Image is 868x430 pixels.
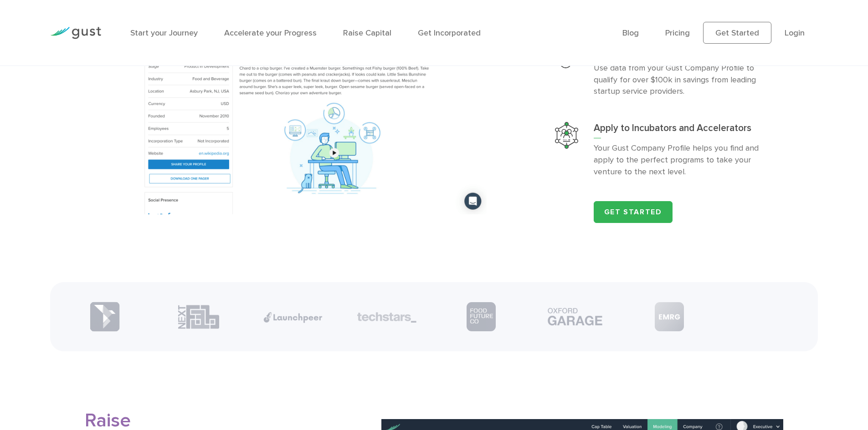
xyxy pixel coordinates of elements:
[543,30,783,110] a: Extend Your RunwayExtend your RunwayUse data from your Gust Company Profile to qualify for over $...
[50,27,101,39] img: Gust Logo
[545,305,605,328] img: Partner
[594,62,771,98] p: Use data from your Gust Company Profile to qualify for over $100k in savings from leading startup...
[703,22,771,44] a: Get Started
[665,28,690,38] a: Pricing
[594,142,771,178] p: Your Gust Company Profile helps you find and apply to the perfect programs to take your venture t...
[357,312,416,323] img: Partner
[655,302,684,331] img: Partner
[467,302,496,331] img: Partner
[622,28,639,38] a: Blog
[224,28,317,38] a: Accelerate your Progress
[418,28,481,38] a: Get Incorporated
[130,28,198,38] a: Start your Journey
[785,28,805,38] a: Login
[90,302,120,332] img: Partner
[555,122,579,148] img: Apply To Incubators And Accelerators
[594,122,771,138] h3: Apply to Incubators and Accelerators
[263,312,323,323] img: Partner
[543,110,783,190] a: Apply To Incubators And AcceleratorsApply to Incubators and AcceleratorsYour Gust Company Profile...
[343,28,391,38] a: Raise Capital
[594,201,673,223] a: Get Started
[178,304,219,329] img: Partner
